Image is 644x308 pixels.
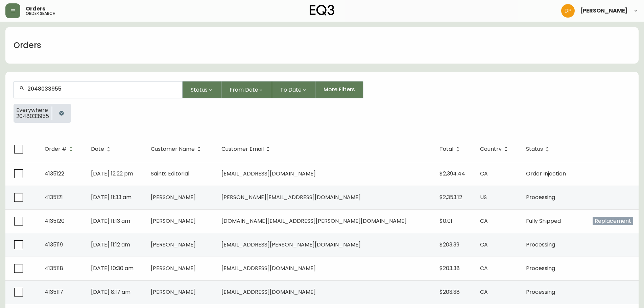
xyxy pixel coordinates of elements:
[16,107,49,113] span: Everywhere
[439,264,460,272] span: $203.38
[580,8,628,14] span: [PERSON_NAME]
[221,146,272,152] span: Customer Email
[183,81,221,98] button: Status
[14,40,41,51] h1: Orders
[526,147,543,151] span: Status
[151,217,196,225] span: [PERSON_NAME]
[439,170,465,177] span: $2,394.44
[480,170,488,177] span: CA
[45,288,63,296] span: 4135117
[26,11,55,16] h5: order search
[526,170,566,177] span: Order Injection
[151,147,195,151] span: Customer Name
[91,170,133,177] span: [DATE] 12:22 pm
[221,241,361,248] span: [EMAIL_ADDRESS][PERSON_NAME][DOMAIN_NAME]
[191,86,208,94] span: Status
[439,146,462,152] span: Total
[526,241,555,248] span: Processing
[280,86,302,94] span: To Date
[439,147,453,151] span: Total
[221,217,407,225] span: [DOMAIN_NAME][EMAIL_ADDRESS][PERSON_NAME][DOMAIN_NAME]
[26,6,45,11] span: Orders
[315,81,363,98] button: More Filters
[45,170,64,177] span: 4135122
[526,146,552,152] span: Status
[480,241,488,248] span: CA
[439,193,462,201] span: $2,353.12
[324,86,355,93] span: More Filters
[480,193,487,201] span: US
[480,146,510,152] span: Country
[151,146,204,152] span: Customer Name
[45,217,65,225] span: 4135120
[16,113,49,119] span: 2048033955
[480,264,488,272] span: CA
[45,241,63,248] span: 4135119
[272,81,315,98] button: To Date
[230,86,258,94] span: From Date
[91,147,104,151] span: Date
[151,264,196,272] span: [PERSON_NAME]
[526,264,555,272] span: Processing
[593,217,633,225] span: Replacement
[151,170,189,177] span: Saints Editorial
[91,264,134,272] span: [DATE] 10:30 am
[439,241,459,248] span: $203.39
[221,193,361,201] span: [PERSON_NAME][EMAIL_ADDRESS][DOMAIN_NAME]
[151,193,196,201] span: [PERSON_NAME]
[480,147,502,151] span: Country
[91,288,130,296] span: [DATE] 8:17 am
[91,241,130,248] span: [DATE] 11:12 am
[45,147,67,151] span: Order #
[45,193,63,201] span: 4135121
[151,288,196,296] span: [PERSON_NAME]
[480,288,488,296] span: CA
[91,146,113,152] span: Date
[91,193,132,201] span: [DATE] 11:33 am
[221,170,316,177] span: [EMAIL_ADDRESS][DOMAIN_NAME]
[151,241,196,248] span: [PERSON_NAME]
[221,288,316,296] span: [EMAIL_ADDRESS][DOMAIN_NAME]
[221,147,264,151] span: Customer Email
[439,288,460,296] span: $203.38
[221,264,316,272] span: [EMAIL_ADDRESS][DOMAIN_NAME]
[27,86,177,92] input: Search
[480,217,488,225] span: CA
[561,4,575,18] img: b0154ba12ae69382d64d2f3159806b19
[45,146,75,152] span: Order #
[91,217,130,225] span: [DATE] 11:13 am
[526,288,555,296] span: Processing
[45,264,63,272] span: 4135118
[526,217,561,225] span: Fully Shipped
[310,5,335,16] img: logo
[221,81,272,98] button: From Date
[526,193,555,201] span: Processing
[439,217,452,225] span: $0.01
